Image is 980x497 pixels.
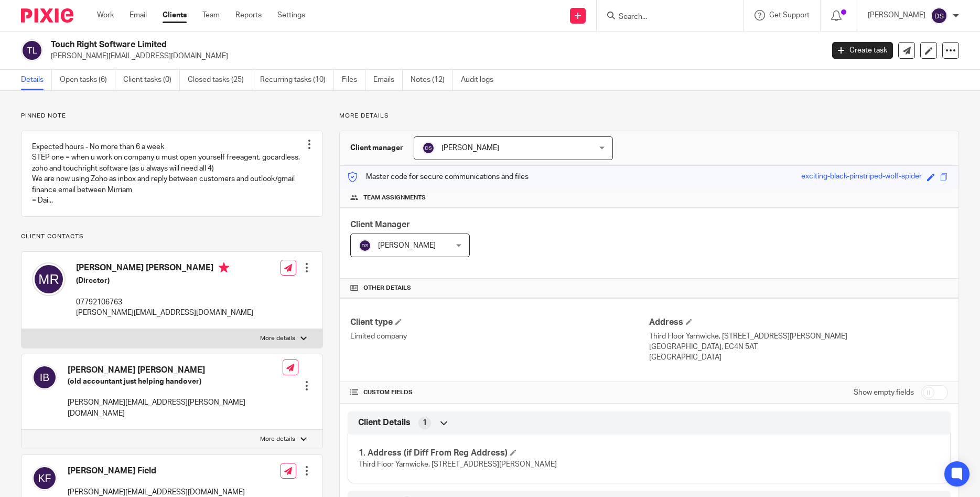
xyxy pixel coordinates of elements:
[649,331,948,342] p: Third Floor Yarnwicke, [STREET_ADDRESS][PERSON_NAME]
[130,10,147,20] a: Email
[76,308,253,318] p: [PERSON_NAME][EMAIL_ADDRESS][DOMAIN_NAME]
[188,70,252,90] a: Closed tasks (25)
[441,144,499,152] span: [PERSON_NAME]
[854,387,914,398] label: Show empty fields
[618,13,712,22] input: Search
[60,70,115,90] a: Open tasks (6)
[51,39,663,50] h2: Touch Right Software Limited
[21,8,73,23] img: Pixie
[359,239,371,252] img: svg%3E
[378,242,436,249] span: [PERSON_NAME]
[76,276,253,286] h5: (Director)
[235,10,262,20] a: Reports
[350,143,403,153] h3: Client manager
[649,317,948,328] h4: Address
[931,7,947,24] img: svg%3E
[832,42,893,59] a: Create task
[350,220,410,229] span: Client Manager
[51,51,816,61] p: [PERSON_NAME][EMAIL_ADDRESS][DOMAIN_NAME]
[21,39,43,61] img: svg%3E
[32,466,57,491] img: svg%3E
[68,397,283,419] p: [PERSON_NAME][EMAIL_ADDRESS][PERSON_NAME][DOMAIN_NAME]
[649,352,948,363] p: [GEOGRAPHIC_DATA]
[350,331,649,342] p: Limited company
[32,262,66,296] img: svg%3E
[202,10,220,20] a: Team
[260,334,295,343] p: More details
[32,365,57,390] img: svg%3E
[868,10,925,20] p: [PERSON_NAME]
[76,262,253,276] h4: [PERSON_NAME] [PERSON_NAME]
[359,448,649,459] h4: 1. Address (if Diff From Reg Address)
[219,262,229,273] i: Primary
[163,10,187,20] a: Clients
[350,388,649,397] h4: CUSTOM FIELDS
[363,284,411,292] span: Other details
[68,365,283,376] h4: [PERSON_NAME] [PERSON_NAME]
[277,10,305,20] a: Settings
[68,376,283,387] h5: (old accountant just helping handover)
[358,417,411,428] span: Client Details
[422,142,435,154] img: svg%3E
[373,70,403,90] a: Emails
[411,70,453,90] a: Notes (12)
[68,466,245,477] h4: [PERSON_NAME] Field
[423,418,427,428] span: 1
[359,461,557,468] span: Third Floor Yarnwicke, [STREET_ADDRESS][PERSON_NAME]
[339,112,959,120] p: More details
[123,70,180,90] a: Client tasks (0)
[21,232,323,241] p: Client contacts
[21,70,52,90] a: Details
[260,435,295,443] p: More details
[21,112,323,120] p: Pinned note
[801,171,922,183] div: exciting-black-pinstriped-wolf-spider
[649,342,948,352] p: [GEOGRAPHIC_DATA], EC4N 5AT
[260,70,334,90] a: Recurring tasks (10)
[97,10,114,20] a: Work
[461,70,501,90] a: Audit logs
[350,317,649,328] h4: Client type
[363,194,426,202] span: Team assignments
[76,297,253,308] p: 07792106763
[342,70,365,90] a: Files
[348,172,529,182] p: Master code for secure communications and files
[769,12,810,19] span: Get Support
